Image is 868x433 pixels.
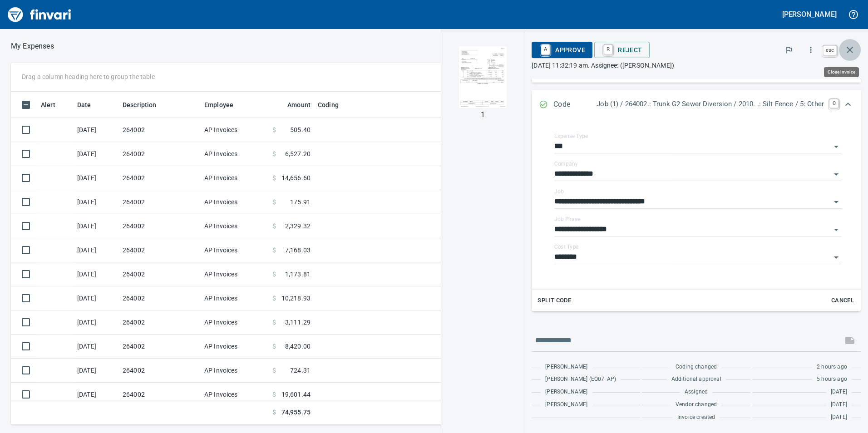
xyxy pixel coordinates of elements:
nav: breadcrumb [11,41,54,52]
a: Finvari [5,4,74,25]
button: [PERSON_NAME] [780,7,839,21]
span: Coding changed [676,363,717,372]
td: [DATE] [74,335,119,359]
button: Split Code [535,294,573,308]
span: Alert [41,99,67,110]
td: [DATE] [74,190,119,214]
span: Cancel [830,295,855,306]
td: AP Invoices [201,310,269,335]
td: AP Invoices [201,335,269,359]
p: Code [553,99,597,111]
img: Page 1 [452,46,513,108]
button: Open [830,168,843,181]
td: 264002 [119,383,201,407]
span: Alert [41,99,55,110]
p: Job (1) / 264002.: Trunk G2 Sewer Diversion / 2010. .: Silt Fence / 5: Other [597,99,824,109]
label: Cost Type [554,244,579,250]
span: [DATE] [831,413,847,422]
label: Job Phase [554,216,580,222]
span: [PERSON_NAME] [545,400,587,409]
button: Open [830,223,843,236]
span: Description [123,99,168,110]
span: Invoice created [677,413,715,422]
td: 264002 [119,310,201,335]
td: AP Invoices [201,383,269,407]
p: 1 [481,109,485,120]
span: 505.40 [290,125,311,134]
span: 175.91 [290,197,311,207]
td: 264002 [119,214,201,238]
span: 724.31 [290,366,311,375]
span: 19,601.44 [281,390,311,399]
td: [DATE] [74,238,119,262]
label: Job [554,189,564,194]
td: AP Invoices [201,286,269,310]
span: $ [272,366,276,375]
td: AP Invoices [201,142,269,166]
span: Vendor changed [676,400,717,409]
td: 264002 [119,359,201,383]
span: $ [272,342,276,351]
span: $ [272,173,276,182]
td: [DATE] [74,286,119,310]
a: A [541,44,550,54]
span: $ [272,221,276,231]
span: Coding [318,99,339,110]
td: AP Invoices [201,214,269,238]
span: 14,656.60 [281,173,311,182]
td: [DATE] [74,166,119,190]
span: Coding [318,99,350,110]
button: RReject [594,42,649,58]
div: Expand [532,120,861,311]
span: [PERSON_NAME] [545,388,587,397]
span: [DATE] [831,388,847,397]
p: [DATE] 11:32:19 am. Assignee: ([PERSON_NAME]) [532,61,861,70]
p: My Expenses [11,41,54,52]
span: 3,111.29 [285,318,311,327]
a: R [604,44,612,54]
span: $ [272,294,276,303]
td: 264002 [119,262,201,286]
td: 264002 [119,142,201,166]
label: Expense Type [554,133,588,139]
span: Date [77,99,103,110]
span: 2,329.32 [285,221,311,231]
span: [PERSON_NAME] [545,363,587,372]
span: [PERSON_NAME] (EQ07_AP) [545,375,616,384]
td: 264002 [119,190,201,214]
td: 264002 [119,286,201,310]
span: 74,955.75 [281,408,311,417]
span: $ [272,125,276,134]
p: Drag a column heading here to group the table [22,72,155,81]
td: [DATE] [74,359,119,383]
span: Additional approval [671,375,721,384]
span: Employee [204,99,233,110]
span: $ [272,318,276,327]
td: 264002 [119,335,201,359]
span: 1,173.81 [285,270,311,279]
label: Company [554,161,578,167]
button: Open [830,140,843,153]
button: Cancel [828,294,857,308]
span: Employee [204,99,245,110]
td: [DATE] [74,118,119,142]
td: [DATE] [74,214,119,238]
button: AApprove [532,42,592,58]
td: 264002 [119,118,201,142]
div: Expand [532,90,861,120]
td: [DATE] [74,142,119,166]
td: [DATE] [74,383,119,407]
span: Amount [287,99,311,110]
button: Open [830,251,843,264]
td: [DATE] [74,310,119,335]
td: AP Invoices [201,262,269,286]
span: 7,168.03 [285,246,311,255]
span: Amount [276,99,311,110]
button: Open [830,196,843,208]
span: $ [272,197,276,207]
span: [DATE] [831,400,847,409]
button: More [801,40,821,60]
span: $ [272,390,276,399]
span: Split Code [538,295,571,306]
span: $ [272,270,276,279]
